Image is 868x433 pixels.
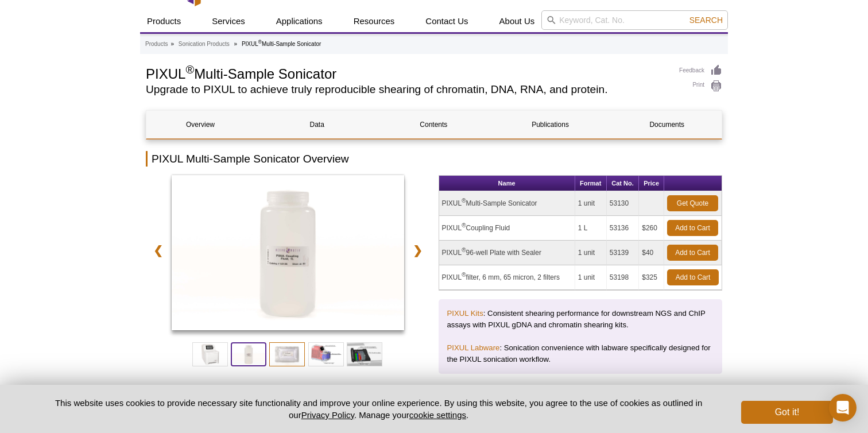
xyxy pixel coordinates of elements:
[409,410,466,420] button: cookie settings
[639,265,664,290] td: $325
[439,241,575,265] td: PIXUL 96-well Plate with Sealer
[439,176,575,191] th: Name
[263,111,371,138] a: Data
[172,175,404,334] a: PIXUL Coupling Fluid
[639,176,664,191] th: Price
[829,394,857,422] div: Open Intercom Messenger
[462,222,466,229] sup: ®
[405,237,430,264] a: ❯
[667,195,718,211] a: Get Quote
[447,342,714,365] p: : Sonication convenience with labware specifically designed for the PIXUL sonication workflow.
[447,343,500,352] a: PIXUL Labware
[146,84,668,95] h2: Upgrade to PIXUL to achieve truly reproducible shearing of chromatin, DNA, RNA, and protein.
[607,241,639,265] td: 53139
[347,10,402,32] a: Resources
[35,397,722,421] p: This website uses cookies to provide necessary site functionality and improve your online experie...
[462,272,466,278] sup: ®
[689,16,723,25] span: Search
[497,111,604,138] a: Publications
[234,41,238,47] li: »
[741,401,833,424] button: Got it!
[607,265,639,290] td: 53198
[493,10,542,32] a: About Us
[379,111,487,138] a: Contents
[185,63,194,76] sup: ®
[607,176,639,191] th: Cat No.
[607,216,639,241] td: 53136
[667,220,718,236] a: Add to Cart
[439,265,575,290] td: PIXUL filter, 6 mm, 65 micron, 2 filters
[462,198,466,204] sup: ®
[462,247,466,253] sup: ®
[418,10,475,32] a: Contact Us
[575,265,607,290] td: 1 unit
[607,191,639,216] td: 53130
[575,176,607,191] th: Format
[575,216,607,241] td: 1 L
[146,64,668,82] h1: PIXUL Multi-Sample Sonicator
[686,15,726,25] button: Search
[667,269,719,285] a: Add to Cart
[146,111,254,138] a: Overview
[301,410,354,420] a: Privacy Policy
[667,245,718,261] a: Add to Cart
[679,64,722,77] a: Feedback
[205,10,252,32] a: Services
[269,10,330,32] a: Applications
[179,39,230,49] a: Sonication Products
[541,10,728,30] input: Keyword, Cat. No.
[575,191,607,216] td: 1 unit
[439,191,575,216] td: PIXUL Multi-Sample Sonicator
[575,241,607,265] td: 1 unit
[439,216,575,241] td: PIXUL Coupling Fluid
[613,111,721,138] a: Documents
[172,175,404,330] img: PIXUL Coupling Fluid
[639,216,664,241] td: $260
[170,41,174,47] li: »
[146,237,170,264] a: ❮
[447,308,714,331] p: : Consistent shearing performance for downstream NGS and ChIP assays with PIXUL gDNA and chromati...
[242,41,321,47] li: PIXUL Multi-Sample Sonicator
[447,309,483,318] a: PIXUL Kits
[140,10,188,32] a: Products
[639,241,664,265] td: $40
[146,151,722,167] h2: PIXUL Multi-Sample Sonicator Overview
[258,39,262,45] sup: ®
[679,80,722,92] a: Print
[145,39,168,49] a: Products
